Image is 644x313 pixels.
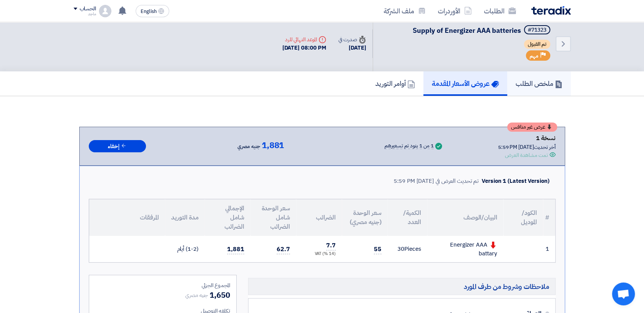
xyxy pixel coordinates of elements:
[302,251,336,257] div: (14 %) VAT
[95,281,230,289] div: المجموع الجزئي
[227,245,244,254] span: 1,881
[397,245,404,253] span: 30
[282,35,327,44] div: الموعد النهائي للرد
[478,2,522,20] a: الطلبات
[89,140,146,153] button: إخفاء
[384,143,434,149] div: 1 من 1 بنود تم تسعيرهم
[262,141,284,150] span: 1,881
[210,289,230,301] span: 1,650
[498,143,556,151] div: أخر تحديث [DATE] 5:59 PM
[482,177,549,186] div: Version 1 (Latest Version)
[507,71,571,96] a: ملخص الطلب
[612,282,635,305] div: Open chat
[205,199,250,236] th: الإجمالي شامل الضرائب
[89,199,165,236] th: المرفقات
[413,25,552,36] h5: Supply of Energizer AAA batteries
[388,236,427,262] td: Pieces
[378,2,432,20] a: ملف الشركة
[165,236,205,262] td: (1-2) أيام
[511,124,545,130] span: عرض غير منافس
[338,35,366,44] div: صدرت في
[432,79,499,88] h5: عروض الأسعار المقدمة
[413,25,521,35] span: Supply of Energizer AAA batteries
[531,6,571,15] img: Teradix logo
[374,245,381,254] span: 55
[185,291,208,299] span: جنيه مصري
[498,133,556,143] div: نسخة 1
[342,199,388,236] th: سعر الوحدة (جنيه مصري)
[248,278,556,295] h5: ملاحظات وشروط من طرف المورد
[326,241,336,250] span: 7.7
[433,240,497,258] div: Energizer AAA battary
[505,151,548,159] div: تمت مشاهدة العرض
[530,52,538,60] span: مهم
[432,2,478,20] a: الأوردرات
[250,199,296,236] th: سعر الوحدة شامل الضرائب
[277,245,290,254] span: 62.7
[516,79,562,88] h5: ملخص الطلب
[423,71,507,96] a: عروض الأسعار المقدمة
[74,12,96,16] div: ماجد
[136,5,169,17] button: English
[543,236,555,262] td: 1
[237,142,260,151] span: جنيه مصري
[388,199,427,236] th: الكمية/العدد
[528,27,546,33] div: #71323
[394,177,479,186] div: تم تحديث العرض في [DATE] 5:59 PM
[141,9,157,14] span: English
[99,5,111,17] img: profile_test.png
[80,6,96,12] div: الحساب
[338,44,366,52] div: [DATE]
[375,79,415,88] h5: أوامر التوريد
[296,199,342,236] th: الضرائب
[367,71,423,96] a: أوامر التوريد
[503,199,543,236] th: الكود/الموديل
[524,40,550,49] span: تم القبول
[427,199,503,236] th: البيان/الوصف
[165,199,205,236] th: مدة التوريد
[543,199,555,236] th: #
[282,44,327,52] div: [DATE] 08:00 PM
